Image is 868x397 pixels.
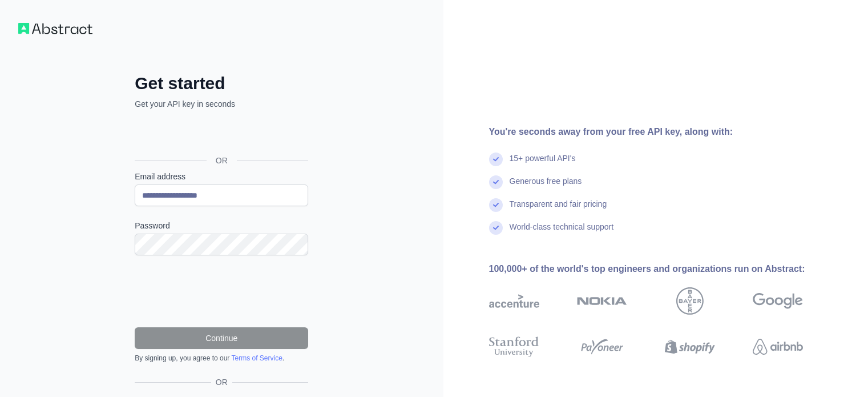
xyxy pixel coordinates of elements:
img: check mark [489,175,503,189]
img: check mark [489,153,503,166]
img: airbnb [753,334,803,359]
iframe: reCAPTCHA [135,269,308,314]
label: Email address [135,171,308,182]
button: Continue [135,327,308,349]
div: 100,000+ of the world's top engineers and organizations run on Abstract: [489,262,839,276]
img: google [753,287,803,315]
a: Terms of Service [231,354,282,362]
div: Transparent and fair pricing [510,198,607,221]
img: stanford university [489,334,539,359]
span: OR [211,376,232,388]
label: Password [135,220,308,231]
div: 15+ powerful API's [510,153,576,175]
img: accenture [489,287,539,315]
img: shopify [665,334,715,359]
h2: Get started [135,73,308,94]
p: Get your API key in seconds [135,98,308,110]
div: By signing up, you agree to our . [135,354,308,363]
div: Generous free plans [510,175,582,198]
span: OR [207,155,237,166]
img: check mark [489,198,503,212]
img: bayer [676,287,704,315]
div: You're seconds away from your free API key, along with: [489,125,839,139]
img: Workflow [18,23,92,34]
iframe: Botón de Acceder con Google [129,122,312,147]
img: check mark [489,221,503,235]
img: payoneer [577,334,627,359]
div: World-class technical support [510,221,614,244]
img: nokia [577,287,627,315]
